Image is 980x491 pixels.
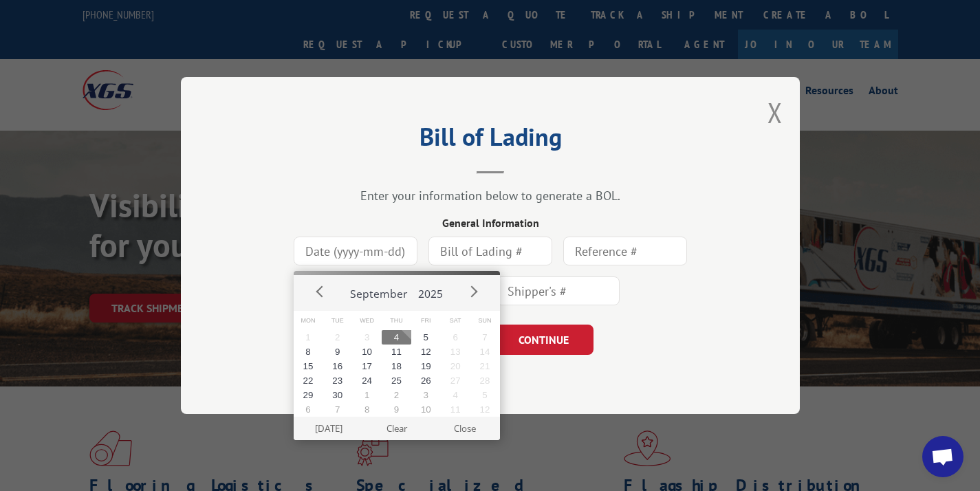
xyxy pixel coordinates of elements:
button: 2025 [413,275,448,307]
button: 1 [294,330,323,345]
button: 2 [323,330,352,345]
button: 18 [382,359,411,373]
button: 3 [352,330,382,345]
button: 6 [294,402,323,417]
button: 5 [470,388,500,402]
span: Thu [382,311,411,331]
button: 13 [441,345,470,359]
button: Close modal [767,94,783,131]
button: 3 [411,388,441,402]
button: 5 [411,330,441,345]
button: 10 [352,345,382,359]
button: September [345,275,413,307]
span: Wed [352,311,382,331]
input: Reference # [563,237,687,265]
button: [DATE] [294,417,362,440]
button: 26 [411,373,441,388]
button: 9 [323,345,352,359]
button: 7 [470,330,500,345]
button: 4 [441,388,470,402]
span: Sat [441,311,470,331]
button: 14 [470,345,500,359]
span: Sun [470,311,500,331]
button: 9 [382,402,411,417]
button: 10 [411,402,441,417]
button: 29 [294,388,323,402]
button: 12 [470,402,500,417]
button: 8 [294,345,323,359]
button: 19 [411,359,441,373]
button: 30 [323,388,352,402]
button: 24 [352,373,382,388]
button: 28 [470,373,500,388]
button: 11 [382,345,411,359]
a: Open chat [922,436,963,477]
button: CONTINUE [494,325,594,355]
button: 21 [470,359,500,373]
button: 27 [441,373,470,388]
button: Next [463,281,483,302]
button: Clear [362,417,431,440]
div: Enter your information below to generate a BOL. [250,188,731,204]
div: General Information [250,215,731,231]
input: Shipper's # [496,276,620,305]
button: 16 [323,359,352,373]
button: 22 [294,373,323,388]
span: Fri [411,311,441,331]
button: 6 [441,330,470,345]
span: Tue [323,311,352,331]
button: 7 [323,402,352,417]
input: Bill of Lading # [428,237,552,265]
button: 11 [441,402,470,417]
input: Date (yyyy-mm-dd) [294,237,417,265]
button: 23 [323,373,352,388]
button: Prev [310,281,331,302]
button: 2 [382,388,411,402]
button: 8 [352,402,382,417]
button: 15 [294,359,323,373]
h2: Bill of Lading [250,127,731,153]
button: Close [431,417,499,440]
button: 1 [352,388,382,402]
button: 12 [411,345,441,359]
span: Mon [294,311,323,331]
button: 25 [382,373,411,388]
button: 4 [382,330,411,345]
button: 20 [441,359,470,373]
button: 17 [352,359,382,373]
